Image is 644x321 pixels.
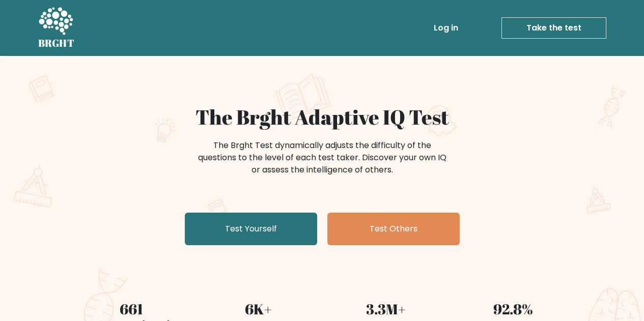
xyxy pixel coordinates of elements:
div: 3.3M+ [328,298,443,319]
div: 661 [74,298,189,319]
h1: The Brght Adaptive IQ Test [74,105,571,129]
h5: BRGHT [38,37,75,49]
div: The Brght Test dynamically adjusts the difficulty of the questions to the level of each test take... [195,139,450,176]
a: BRGHT [38,4,75,52]
a: Log in [430,18,462,38]
a: Test Others [327,213,460,245]
div: 6K+ [201,298,316,319]
div: 92.8% [456,298,571,319]
a: Test Yourself [185,213,317,245]
a: Take the test [501,17,606,39]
